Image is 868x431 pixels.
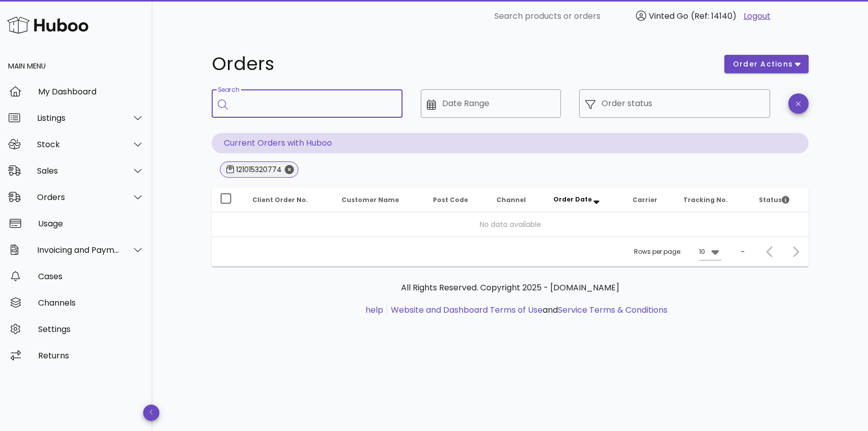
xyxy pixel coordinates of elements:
[433,195,468,204] span: Post Code
[741,247,745,256] div: –
[212,55,712,73] h1: Orders
[732,59,793,70] span: order actions
[425,188,488,212] th: Post Code
[496,195,526,204] span: Channel
[38,351,144,360] div: Returns
[37,140,120,149] div: Stock
[558,304,667,316] a: Service Terms & Conditions
[387,304,667,316] li: and
[545,188,624,212] th: Order Date: Sorted descending. Activate to remove sorting.
[624,188,675,212] th: Carrier
[212,133,809,153] p: Current Orders with Huboo
[342,195,399,204] span: Customer Name
[37,166,120,176] div: Sales
[7,14,88,36] img: Huboo Logo
[744,10,771,22] a: Logout
[37,245,120,255] div: Invoicing and Payments
[38,272,144,281] div: Cases
[365,304,383,316] a: help
[649,10,688,22] span: Vinted Go
[751,188,809,212] th: Status
[252,195,308,204] span: Client Order No.
[220,282,800,294] p: All Rights Reserved. Copyright 2025 - [DOMAIN_NAME]
[675,188,751,212] th: Tracking No.
[699,247,705,256] div: 10
[683,195,728,204] span: Tracking No.
[37,192,120,202] div: Orders
[759,195,789,204] span: Status
[38,324,144,334] div: Settings
[391,304,543,316] a: Website and Dashboard Terms of Use
[38,87,144,96] div: My Dashboard
[212,212,809,237] td: No data available
[218,86,239,94] label: Search
[632,195,657,204] span: Carrier
[285,165,294,174] button: Close
[634,237,721,267] div: Rows per page:
[38,298,144,308] div: Channels
[691,10,737,22] span: (Ref: 14140)
[234,164,282,175] div: 121015320774
[553,195,592,204] span: Order Date
[699,244,721,260] div: 10Rows per page:
[724,55,809,73] button: order actions
[333,188,425,212] th: Customer Name
[38,219,144,228] div: Usage
[244,188,333,212] th: Client Order No.
[488,188,545,212] th: Channel
[37,113,120,123] div: Listings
